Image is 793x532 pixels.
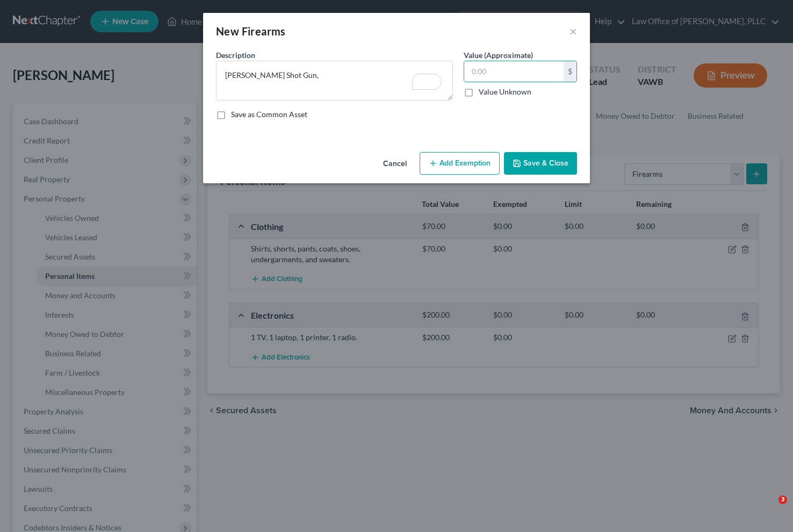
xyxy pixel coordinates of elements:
label: Save as Common Asset [231,109,307,120]
button: Cancel [374,153,415,175]
label: Value Unknown [479,87,531,97]
label: Value (Approximate) [464,49,533,61]
iframe: Intercom live chat [756,495,782,521]
textarea: To enrich screen reader interactions, please activate Accessibility in Grammarly extension settings [216,61,453,100]
button: Save & Close [504,152,577,175]
div: $ [564,61,576,82]
button: Add Exemption [420,152,500,175]
span: Description [216,51,255,60]
div: New Firearms [216,24,286,39]
span: 3 [778,495,787,504]
input: 0.00 [464,61,564,82]
button: × [569,25,577,38]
